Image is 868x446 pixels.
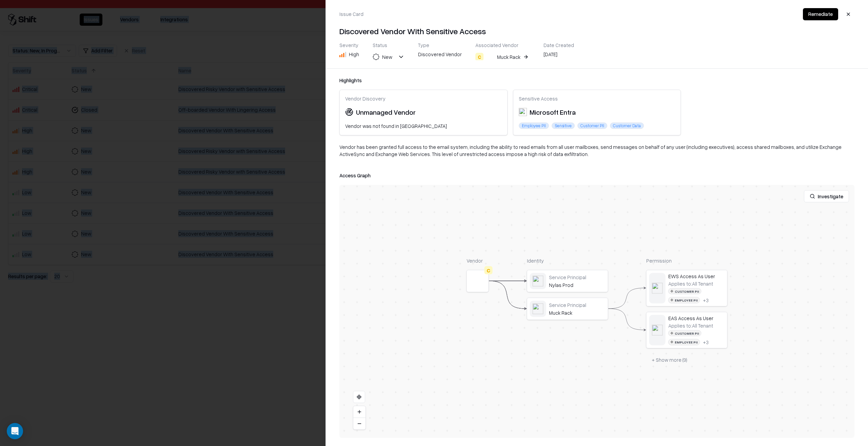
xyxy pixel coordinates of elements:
div: Status [373,42,405,48]
img: Microsoft Entra [519,108,527,116]
div: Customer PII [668,288,702,294]
div: Muck Rack [497,53,520,61]
h4: Discovered Vendor With Sensitive Access [339,26,854,37]
div: Nylas Prod [549,282,605,288]
div: EAS Access As User [668,315,725,321]
div: Service Principal [549,302,605,308]
div: Sensitive [552,122,575,129]
div: Applies to: All Tenant [668,322,713,329]
button: Investigate [804,190,849,202]
div: Applies to: All Tenant [668,281,713,287]
div: Customer PII [577,122,607,129]
div: Service Principal [549,274,605,280]
img: Muck Rack [486,53,494,61]
div: Customer PII [668,330,702,336]
div: C [475,53,484,61]
div: [DATE] [544,51,574,60]
div: Type [418,42,462,48]
button: Remediate [803,8,838,20]
div: Issue Card [339,10,363,18]
button: +3 [703,297,709,303]
div: Employee PII [519,122,549,129]
button: + Show more (9) [646,354,693,366]
div: Employee PII [668,297,700,304]
div: Discovered Vendor [418,51,462,60]
div: Employee PII [668,339,700,345]
div: Unmanaged Vendor [356,107,416,117]
div: + 3 [703,297,709,303]
div: High [349,51,359,58]
div: Date Created [544,42,574,48]
div: C [485,266,493,274]
button: +3 [703,339,709,345]
button: CMuck Rack [475,51,530,63]
div: Access Graph [339,171,854,179]
div: Associated Vendor [475,42,530,48]
div: Vendor has been granted full access to the email system, including the ability to read emails fro... [339,143,854,163]
div: Vendor Discovery [345,95,502,102]
div: Sensitive Access [519,95,675,102]
div: Vendor [467,257,489,264]
div: Vendor was not found in [GEOGRAPHIC_DATA] [345,122,502,130]
div: EWS Access As User [668,273,725,279]
div: Identity [527,257,608,264]
div: Customer Data [610,122,644,129]
div: Severity [339,42,359,48]
div: + 3 [703,339,709,345]
div: Muck Rack [549,309,605,315]
div: Permission [646,257,728,264]
div: Highlights [339,77,854,84]
div: Microsoft Entra [519,107,576,117]
div: New [382,53,392,61]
